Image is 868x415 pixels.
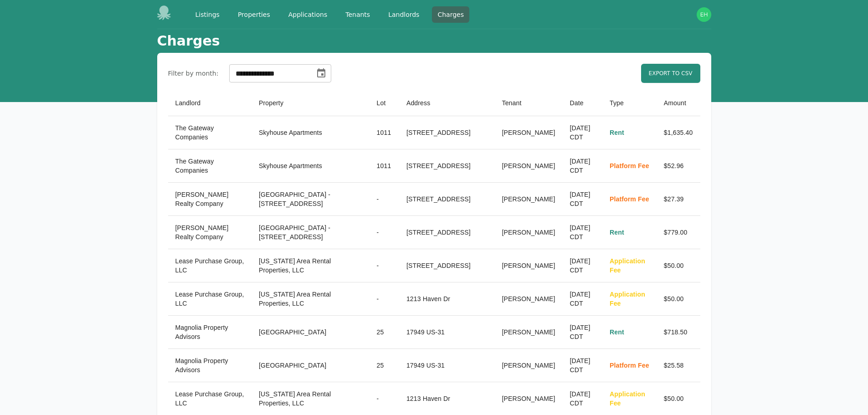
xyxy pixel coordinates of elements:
[657,216,700,249] td: $779.00
[494,216,562,249] th: [PERSON_NAME]
[370,149,399,183] th: 1011
[399,316,495,349] th: 17949 US-31
[657,116,700,149] td: $1,635.40
[168,249,252,282] th: Lease Purchase Group, LLC
[610,257,645,274] span: Application Fee
[563,282,602,316] th: [DATE] CDT
[494,349,562,382] th: [PERSON_NAME]
[168,149,252,183] th: The Gateway Companies
[563,316,602,349] th: [DATE] CDT
[563,249,602,282] th: [DATE] CDT
[383,6,425,23] a: Landlords
[312,64,330,82] button: Choose date, selected date is Sep 1, 2025
[252,316,370,349] th: [GEOGRAPHIC_DATA]
[657,282,700,316] td: $50.00
[563,349,602,382] th: [DATE] CDT
[370,349,399,382] th: 25
[283,6,333,23] a: Applications
[157,33,220,49] h1: Charges
[399,90,495,116] th: Address
[370,282,399,316] th: -
[399,216,495,249] th: [STREET_ADDRESS]
[610,328,624,336] span: Rent
[252,149,370,183] th: Skyhouse Apartments
[370,116,399,149] th: 1011
[563,216,602,249] th: [DATE] CDT
[252,349,370,382] th: [GEOGRAPHIC_DATA]
[370,316,399,349] th: 25
[252,183,370,216] th: [GEOGRAPHIC_DATA] - [STREET_ADDRESS]
[563,149,602,183] th: [DATE] CDT
[252,282,370,316] th: [US_STATE] Area Rental Properties, LLC
[563,183,602,216] th: [DATE] CDT
[494,316,562,349] th: [PERSON_NAME]
[168,69,219,78] label: Filter by month:
[563,116,602,149] th: [DATE] CDT
[657,149,700,183] td: $52.96
[399,183,495,216] th: [STREET_ADDRESS]
[168,183,252,216] th: [PERSON_NAME] Realty Company
[370,216,399,249] th: -
[370,90,399,116] th: Lot
[168,316,252,349] th: Magnolia Property Advisors
[168,116,252,149] th: The Gateway Companies
[252,116,370,149] th: Skyhouse Apartments
[563,90,602,116] th: Date
[252,216,370,249] th: [GEOGRAPHIC_DATA] - [STREET_ADDRESS]
[657,249,700,282] td: $50.00
[657,349,700,382] td: $25.58
[340,6,375,23] a: Tenants
[602,90,657,116] th: Type
[190,6,225,23] a: Listings
[610,195,649,203] span: Platform Fee
[494,249,562,282] th: [PERSON_NAME]
[399,149,495,183] th: [STREET_ADDRESS]
[610,291,645,307] span: Application Fee
[168,282,252,316] th: Lease Purchase Group, LLC
[168,349,252,382] th: Magnolia Property Advisors
[494,149,562,183] th: [PERSON_NAME]
[432,6,469,23] a: Charges
[252,249,370,282] th: [US_STATE] Area Rental Properties, LLC
[370,249,399,282] th: -
[494,183,562,216] th: [PERSON_NAME]
[610,229,624,236] span: Rent
[657,316,700,349] td: $718.50
[610,390,645,407] span: Application Fee
[399,282,495,316] th: 1213 Haven Dr
[370,183,399,216] th: -
[252,90,370,116] th: Property
[494,90,562,116] th: Tenant
[399,116,495,149] th: [STREET_ADDRESS]
[657,183,700,216] td: $27.39
[610,162,649,169] span: Platform Fee
[168,216,252,249] th: [PERSON_NAME] Realty Company
[610,129,624,136] span: Rent
[657,90,700,116] th: Amount
[399,349,495,382] th: 17949 US-31
[399,249,495,282] th: [STREET_ADDRESS]
[168,90,252,116] th: Landlord
[641,64,700,83] a: Export to CSV
[494,116,562,149] th: [PERSON_NAME]
[232,6,276,23] a: Properties
[610,362,649,369] span: Platform Fee
[494,282,562,316] th: [PERSON_NAME]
